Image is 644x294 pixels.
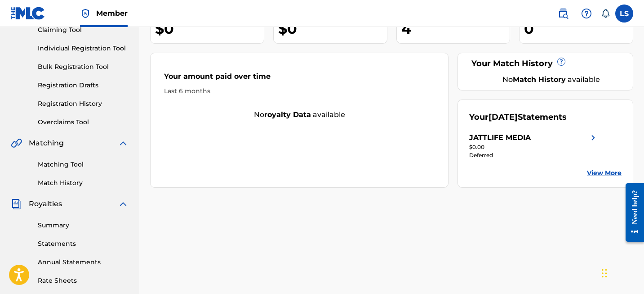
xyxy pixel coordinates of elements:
div: Deferred [469,151,599,159]
div: Drag [602,260,607,287]
img: Royalties [11,199,22,209]
div: Your amount paid over time [164,71,435,86]
a: Match History [38,178,129,188]
strong: royalty data [264,110,311,119]
iframe: Chat Widget [599,251,644,294]
a: Registration History [38,99,129,109]
div: Last 6 months [164,86,435,96]
div: Your Statements [469,111,567,123]
img: MLC Logo [11,7,45,20]
a: Public Search [554,5,572,23]
strong: Match History [513,75,566,84]
a: Bulk Registration Tool [38,62,129,72]
div: $0.00 [469,143,599,151]
a: Statements [38,239,129,249]
a: Matching Tool [38,160,129,169]
div: Your Match History [469,58,622,70]
a: View More [587,168,622,178]
div: 0 [524,18,633,39]
img: right chevron icon [588,132,599,143]
span: Matching [29,138,64,149]
div: $0 [155,18,264,39]
span: ? [558,58,565,65]
div: Help [577,5,595,23]
img: Top Rightsholder [80,8,91,19]
a: Claiming Tool [38,25,129,35]
a: Annual Statements [38,258,129,267]
a: JATTLIFE MEDIAright chevron icon$0.00Deferred [469,132,599,159]
img: search [558,8,568,19]
span: Royalties [29,199,62,209]
a: Registration Drafts [38,81,129,90]
img: expand [118,199,129,209]
img: expand [118,138,129,149]
a: Overclaims Tool [38,118,129,127]
div: $0 [278,18,387,39]
iframe: Resource Center [619,176,644,250]
img: Matching [11,138,22,149]
div: No available [480,74,622,85]
div: No available [151,109,448,120]
a: Summary [38,221,129,230]
div: User Menu [615,5,633,23]
img: help [581,8,592,19]
a: Rate Sheets [38,276,129,285]
span: [DATE] [489,112,518,122]
span: Member [96,8,128,18]
div: 4 [401,18,510,39]
div: JATTLIFE MEDIA [469,132,531,143]
div: Notifications [601,9,610,18]
a: Individual Registration Tool [38,44,129,53]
